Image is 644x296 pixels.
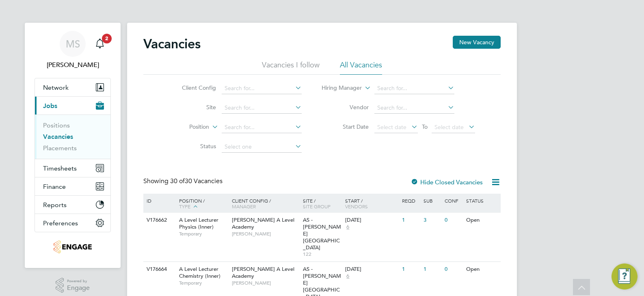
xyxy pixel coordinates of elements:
button: Timesheets [35,159,110,177]
button: Network [35,78,110,96]
label: Hiring Manager [315,84,362,92]
div: Showing [143,177,224,186]
button: Engage Resource Center [612,264,638,290]
span: Vendors [345,203,368,210]
span: Reports [43,201,67,209]
input: Search for... [374,102,454,114]
label: Client Config [169,84,216,91]
span: Manager [232,203,256,210]
div: Client Config / [230,194,301,213]
button: Finance [35,177,110,195]
div: Position / [173,194,230,214]
span: A Level Lecturer Physics (Inner) [179,216,218,230]
div: Site / [301,194,344,213]
span: Select date [434,123,464,131]
span: Preferences [43,219,78,227]
input: Select one [222,141,302,153]
span: [PERSON_NAME] A Level Academy [232,266,294,279]
li: Vacancies I follow [262,60,320,75]
a: MS[PERSON_NAME] [35,31,111,70]
div: 3 [421,213,443,228]
span: 6 [345,224,350,231]
span: Temporary [179,231,228,237]
span: Engage [67,285,90,292]
a: Vacancies [43,133,73,140]
span: 122 [303,251,341,257]
button: Preferences [35,214,110,232]
span: Powered by [67,278,90,285]
a: Go to home page [35,240,111,253]
div: 1 [400,213,421,228]
div: Open [464,213,499,228]
div: Sub [421,194,443,207]
img: jambo-logo-retina.png [54,240,91,253]
div: 0 [443,213,464,228]
label: Start Date [322,123,369,130]
span: MS [66,39,80,49]
nav: Main navigation [25,23,121,268]
span: AS - [PERSON_NAME][GEOGRAPHIC_DATA] [303,216,341,251]
label: Hide Closed Vacancies [411,178,483,186]
div: V176664 [145,262,173,277]
div: [DATE] [345,266,398,273]
div: 1 [421,262,443,277]
button: Reports [35,196,110,214]
span: 6 [345,273,350,280]
span: To [419,121,430,132]
span: 30 Vacancies [170,177,223,185]
div: Open [464,262,499,277]
label: Status [169,143,216,150]
span: Monty Symons [35,60,111,70]
span: 2 [102,34,112,43]
label: Vendor [322,104,369,111]
div: 1 [400,262,421,277]
span: A Level Lecturer Chemistry (Inner) [179,266,220,279]
span: 30 of [170,177,185,185]
span: Temporary [179,280,228,286]
div: Start / [343,194,400,213]
span: [PERSON_NAME] A Level Academy [232,216,294,230]
input: Search for... [222,102,302,114]
a: Powered byEngage [56,278,90,293]
span: Network [43,84,69,91]
label: Site [169,104,216,111]
a: Positions [43,121,70,129]
span: Timesheets [43,164,77,172]
button: New Vacancy [453,36,501,49]
a: Placements [43,144,77,152]
div: ID [145,194,173,207]
input: Search for... [374,83,454,94]
input: Search for... [222,122,302,133]
span: Select date [377,123,406,131]
span: [PERSON_NAME] [232,231,299,237]
li: All Vacancies [340,60,382,75]
div: Reqd [400,194,421,207]
div: V176662 [145,213,173,228]
a: 2 [92,31,108,57]
label: Position [162,123,209,131]
span: Type [179,203,190,210]
div: 0 [443,262,464,277]
div: Status [464,194,499,207]
h2: Vacancies [143,36,201,52]
button: Jobs [35,97,110,115]
div: Conf [443,194,464,207]
span: Site Group [303,203,331,210]
input: Search for... [222,83,302,94]
div: Jobs [35,115,110,159]
span: [PERSON_NAME] [232,280,299,286]
span: Finance [43,183,66,190]
span: Jobs [43,102,57,110]
div: [DATE] [345,217,398,224]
